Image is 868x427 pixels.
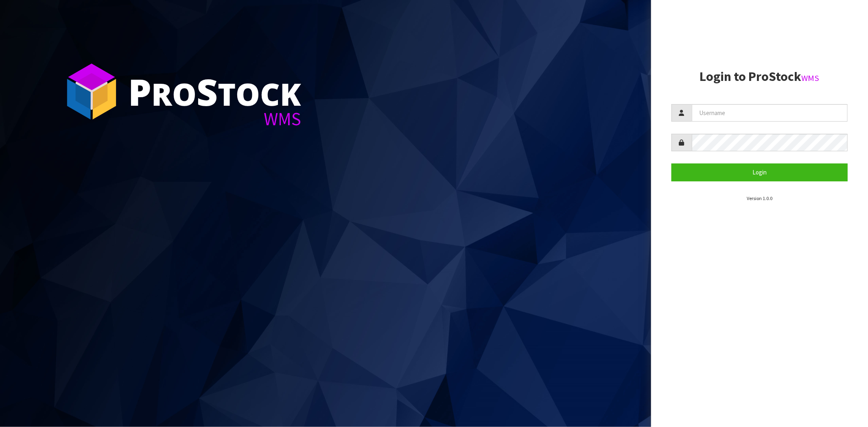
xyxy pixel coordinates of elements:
input: Username [692,104,848,122]
small: Version 1.0.0 [747,195,772,201]
div: ro tock [128,73,301,110]
h2: Login to ProStock [671,70,848,84]
div: WMS [128,110,301,128]
img: ProStock Cube [61,61,122,122]
span: P [128,67,151,116]
small: WMS [801,73,819,83]
span: S [197,67,218,116]
button: Login [671,163,848,181]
